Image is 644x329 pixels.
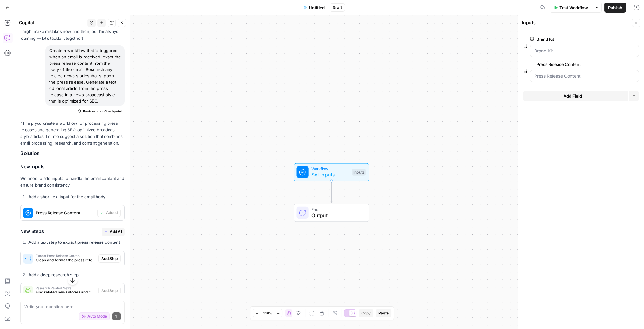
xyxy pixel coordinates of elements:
[523,91,628,101] button: Add Field
[36,254,96,257] span: Extract Press Release Content
[311,171,349,178] span: Set Inputs
[299,3,328,13] button: Untitled
[98,254,121,263] button: Add Step
[45,45,125,106] div: Create a workflow that is triggered when an email is received. exact the press release content fr...
[361,310,371,316] span: Copy
[330,181,333,203] g: Edge from start to end
[79,312,110,320] button: Auto Mode
[28,194,105,199] strong: Add a short text input for the email body
[534,73,635,79] input: Press Release Content
[311,166,349,172] span: Workflow
[604,3,626,13] button: Publish
[101,288,118,294] span: Add Step
[530,61,603,68] label: Press Release Content
[550,3,592,13] button: Test Workflow
[311,206,363,212] span: End
[75,107,125,115] button: Restore from Checkpoint
[36,210,95,216] span: Press Release Content
[378,310,389,316] span: Paste
[333,5,342,10] span: Draft
[106,210,118,216] span: Added
[98,287,121,295] button: Add Step
[352,169,366,175] div: Inputs
[530,36,603,42] label: Brand Kit
[28,240,120,245] strong: Add a text step to extract press release content
[36,286,96,290] span: Research Related News
[20,28,125,41] p: I might make mistakes now and then, but I’m always learning — let’s tackle it together!
[608,4,622,11] span: Publish
[263,311,272,316] span: 119%
[311,212,363,219] span: Output
[559,4,588,11] span: Test Workflow
[20,150,125,156] h2: Solution
[564,93,582,99] span: Add Field
[359,309,373,317] button: Copy
[19,20,86,26] div: Copilot
[36,290,96,295] span: Find related news stories and context
[102,228,125,236] button: Add All
[101,256,118,261] span: Add Step
[110,229,122,235] span: Add All
[20,228,125,236] h3: New Steps
[273,204,390,222] div: EndOutput
[28,272,79,277] strong: Add a deep research step
[20,175,125,188] p: We need to add inputs to handle the email content and ensure brand consistency.
[273,163,390,181] div: WorkflowSet InputsInputs
[20,163,125,171] h3: New Inputs
[97,209,121,217] button: Added
[376,309,391,317] button: Paste
[83,109,122,114] span: Restore from Checkpoint
[87,314,107,319] span: Auto Mode
[20,120,125,147] p: I'll help you create a workflow for processing press releases and generating SEO-optimized broadc...
[534,48,635,54] input: Brand Kit
[309,4,325,11] span: Untitled
[522,20,630,26] div: Inputs
[36,257,96,263] span: Clean and format the press release content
